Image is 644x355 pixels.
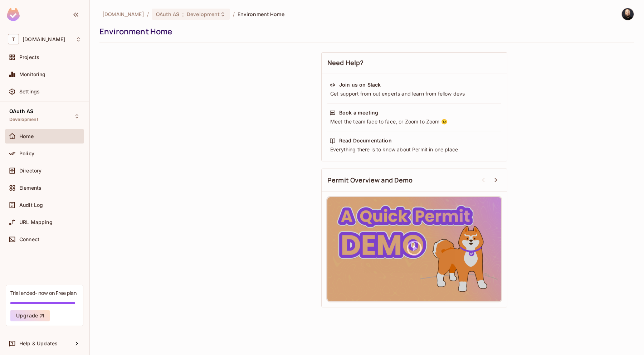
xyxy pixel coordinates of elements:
[19,219,53,225] span: URL Mapping
[233,11,235,18] li: /
[330,118,499,125] div: Meet the team face to face, or Zoom to Zoom 😉
[182,11,184,17] span: :
[10,310,50,321] button: Upgrade
[622,8,634,20] img: Thomas kirk
[19,151,34,156] span: Policy
[147,11,149,18] li: /
[19,237,39,242] span: Connect
[19,89,40,94] span: Settings
[187,11,220,18] span: Development
[339,109,378,116] div: Book a meeting
[19,54,39,60] span: Projects
[8,34,19,44] span: T
[19,168,42,174] span: Directory
[102,11,144,18] span: the active workspace
[99,26,630,37] div: Environment Home
[330,146,499,153] div: Everything there is to know about Permit in one place
[19,72,46,77] span: Monitoring
[19,133,34,139] span: Home
[19,202,43,208] span: Audit Log
[339,137,392,144] div: Read Documentation
[156,11,179,18] span: OAuth AS
[9,108,33,114] span: OAuth AS
[7,8,20,21] img: SReyMgAAAABJRU5ErkJggg==
[330,90,499,97] div: Get support from out experts and learn from fellow devs
[327,58,364,67] span: Need Help?
[339,81,381,88] div: Join us on Slack
[19,185,42,191] span: Elements
[327,176,413,185] span: Permit Overview and Demo
[23,37,65,42] span: Workspace: tk-permit.io
[238,11,284,18] span: Environment Home
[10,290,77,296] div: Trial ended- now on Free plan
[19,341,58,346] span: Help & Updates
[9,117,38,122] span: Development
